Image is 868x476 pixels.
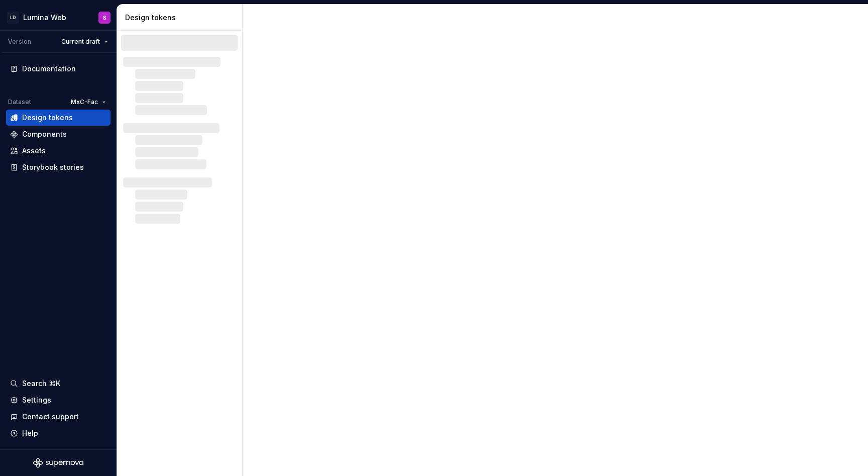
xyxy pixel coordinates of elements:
[125,13,238,23] div: Design tokens
[22,412,79,422] div: Contact support
[22,64,76,74] div: Documentation
[6,159,111,175] a: Storybook stories
[6,375,111,392] button: Search ⌘K
[22,162,84,172] div: Storybook stories
[66,95,111,109] button: MxC-Fac
[6,61,111,77] a: Documentation
[6,392,111,408] a: Settings
[6,143,111,159] a: Assets
[22,146,46,156] div: Assets
[22,378,60,389] div: Search ⌘K
[6,126,111,142] a: Components
[6,110,111,126] a: Design tokens
[71,98,98,106] span: MxC-Fac
[22,129,67,139] div: Components
[2,7,115,28] button: LDLumina WebS
[7,12,19,24] div: LD
[61,38,100,46] span: Current draft
[6,409,111,425] button: Contact support
[33,458,83,468] svg: Supernova Logo
[103,14,106,22] div: S
[23,13,66,23] div: Lumina Web
[57,35,113,49] button: Current draft
[22,395,51,405] div: Settings
[8,98,31,106] div: Dataset
[8,38,31,46] div: Version
[22,113,73,123] div: Design tokens
[22,428,38,438] div: Help
[6,425,111,441] button: Help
